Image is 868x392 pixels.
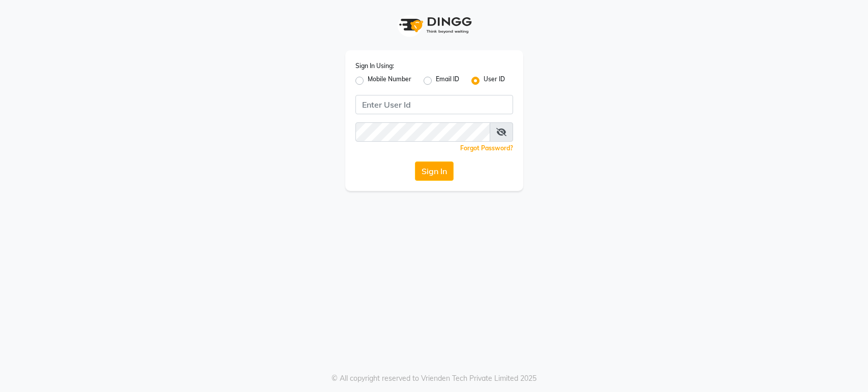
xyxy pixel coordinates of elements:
label: Email ID [436,75,459,87]
input: Username [355,95,513,114]
input: Username [355,122,490,142]
img: logo1.svg [394,10,475,40]
label: Sign In Using: [355,61,394,71]
button: Sign In [415,161,454,181]
a: Forgot Password? [460,144,513,152]
label: User ID [484,75,505,87]
label: Mobile Number [368,75,411,87]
